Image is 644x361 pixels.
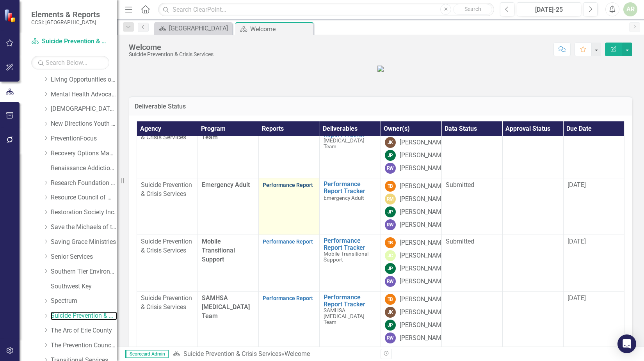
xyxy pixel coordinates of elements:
[156,23,230,33] a: [GEOGRAPHIC_DATA]
[502,292,563,348] td: Double-Click to Edit
[259,178,320,235] td: Double-Click to Edit
[400,308,447,317] div: [PERSON_NAME]
[502,178,563,235] td: Double-Click to Edit
[400,238,447,247] div: [PERSON_NAME]
[135,103,626,110] h3: Deliverable Status
[453,4,492,15] button: Search
[441,122,502,178] td: Double-Click to Edit
[202,181,250,189] span: Emergency Adult
[400,264,447,273] div: [PERSON_NAME]
[31,19,100,25] small: CCSI: [GEOGRAPHIC_DATA]
[464,6,481,12] span: Search
[141,237,194,255] p: Suicide Prevention & Crisis Services
[51,208,117,217] a: Restoration Society Inc.
[51,134,117,143] a: PreventionFocus
[51,119,117,128] a: New Directions Youth & Family Services, Inc.
[563,235,624,292] td: Double-Click to Edit
[400,334,447,343] div: [PERSON_NAME]
[441,178,502,235] td: Double-Click to Edit
[446,238,474,245] span: Submitted
[400,182,447,191] div: [PERSON_NAME]
[137,178,198,235] td: Double-Click to Edit
[563,292,624,348] td: Double-Click to Edit
[202,294,250,320] span: SAMHSA [MEDICAL_DATA] Team
[324,294,376,308] a: Performance Report Tracker
[400,151,447,160] div: [PERSON_NAME]
[263,238,313,245] a: Performance Report
[400,221,447,229] div: [PERSON_NAME]
[385,307,396,318] div: JK
[320,178,381,235] td: Double-Click to Edit Right Click for Context Menu
[568,294,586,302] span: [DATE]
[31,37,109,46] a: Suicide Prevention & Crisis Services
[617,334,636,353] div: Open Intercom Messenger
[381,292,441,348] td: Double-Click to Edit
[173,350,375,359] div: »
[568,181,586,189] span: [DATE]
[51,90,117,99] a: Mental Health Advocates
[259,292,320,348] td: Double-Click to Edit
[385,194,396,205] div: RM
[400,321,447,330] div: [PERSON_NAME]
[51,223,117,232] a: Save the Michaels of the World
[263,295,313,301] a: Performance Report
[441,292,502,348] td: Double-Click to Edit
[519,5,578,14] div: [DATE]-25
[51,193,117,202] a: Resource Council of WNY
[51,149,117,158] a: Recovery Options Made Easy
[385,206,396,217] div: JP
[320,235,381,292] td: Double-Click to Edit Right Click for Context Menu
[51,238,117,247] a: Saving Grace Ministries
[51,282,117,291] a: Southwest Key
[623,2,637,16] button: AR
[51,179,117,188] a: Research Foundation of SUNY
[385,163,396,174] div: RW
[169,23,230,33] div: [GEOGRAPHIC_DATA]
[141,181,194,199] p: Suicide Prevention & Crisis Services
[263,182,313,188] a: Performance Report
[137,235,198,292] td: Double-Click to Edit
[129,43,213,52] div: Welcome
[385,181,396,192] div: TB
[137,292,198,348] td: Double-Click to Edit
[381,235,441,292] td: Double-Click to Edit
[285,350,310,357] div: Welcome
[385,137,396,148] div: JK
[51,341,117,350] a: The Prevention Council of Erie County
[259,235,320,292] td: Double-Click to Edit
[31,10,100,19] span: Elements & Reports
[381,178,441,235] td: Double-Click to Edit
[125,350,169,358] span: Scorecard Admin
[158,3,494,16] input: Search ClearPoint...
[400,251,447,260] div: [PERSON_NAME]
[324,251,368,263] span: Mobile Transitional Support
[51,311,117,320] a: Suicide Prevention & Crisis Services
[202,238,235,263] span: Mobile Transitional Support
[183,350,281,357] a: Suicide Prevention & Crisis Services
[502,122,563,178] td: Double-Click to Edit
[141,294,194,312] p: Suicide Prevention & Crisis Services
[400,208,447,217] div: [PERSON_NAME]
[385,237,396,248] div: TB
[385,276,396,287] div: RW
[400,164,447,173] div: [PERSON_NAME]
[4,9,18,23] img: ClearPoint Strategy
[324,237,376,251] a: Performance Report Tracker
[324,307,365,325] span: SAMHSA [MEDICAL_DATA] Team
[259,122,320,178] td: Double-Click to Edit
[51,105,117,114] a: [DEMOGRAPHIC_DATA] Comm Svces
[324,181,376,194] a: Performance Report Tracker
[51,164,117,173] a: Renaissance Addiction Services, Inc.
[385,333,396,343] div: RW
[517,2,581,16] button: [DATE]-25
[51,253,117,261] a: Senior Services
[51,75,117,84] a: Living Opportunities of DePaul
[381,122,441,178] td: Double-Click to Edit
[385,320,396,331] div: JP
[400,138,447,147] div: [PERSON_NAME]
[385,263,396,274] div: JP
[385,219,396,230] div: RW
[51,297,117,306] a: Spectrum
[563,178,624,235] td: Double-Click to Edit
